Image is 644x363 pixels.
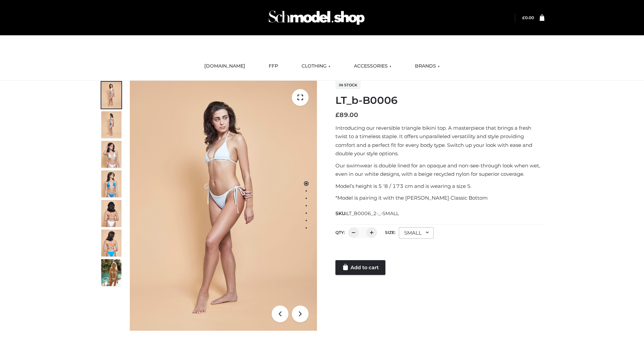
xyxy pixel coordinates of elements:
[335,124,544,158] p: Introducing our reversible triangle bikini top. A masterpiece that brings a fresh twist to a time...
[335,260,385,275] a: Add to cart
[399,227,434,239] div: SMALL
[385,230,395,235] label: Size:
[101,200,121,227] img: ArielClassicBikiniTop_CloudNine_AzureSky_OW114ECO_7-scaled.jpg
[335,111,358,119] bdi: 89.00
[101,230,121,256] img: ArielClassicBikiniTop_CloudNine_AzureSky_OW114ECO_8-scaled.jpg
[130,81,317,331] img: ArielClassicBikiniTop_CloudNine_AzureSky_OW114ECO_1
[101,141,121,168] img: ArielClassicBikiniTop_CloudNine_AzureSky_OW114ECO_3-scaled.jpg
[410,59,445,74] a: BRANDS
[335,209,399,217] span: SKU:
[335,111,339,119] span: £
[101,259,121,286] img: Arieltop_CloudNine_AzureSky2.jpg
[199,59,250,74] a: [DOMAIN_NAME]
[335,194,544,202] p: *Model is pairing it with the [PERSON_NAME] Classic Bottom
[522,15,534,20] a: £0.00
[522,15,534,20] bdi: 0.00
[264,59,283,74] a: FFP
[349,59,396,74] a: ACCESSORIES
[335,230,345,235] label: QTY:
[266,4,367,31] img: Schmodel Admin 964
[101,170,121,197] img: ArielClassicBikiniTop_CloudNine_AzureSky_OW114ECO_4-scaled.jpg
[522,15,525,20] span: £
[335,81,361,89] span: In stock
[297,59,335,74] a: CLOTHING
[335,182,544,191] p: Model’s height is 5 ‘8 / 173 cm and is wearing a size S.
[101,82,121,109] img: ArielClassicBikiniTop_CloudNine_AzureSky_OW114ECO_1-scaled.jpg
[101,111,121,138] img: ArielClassicBikiniTop_CloudNine_AzureSky_OW114ECO_2-scaled.jpg
[335,161,544,178] p: Our swimwear is double lined for an opaque and non-see-through look when wet, even in our white d...
[335,94,544,107] h1: LT_b-B0006
[346,210,399,216] span: LT_B0006_2-_-SMALL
